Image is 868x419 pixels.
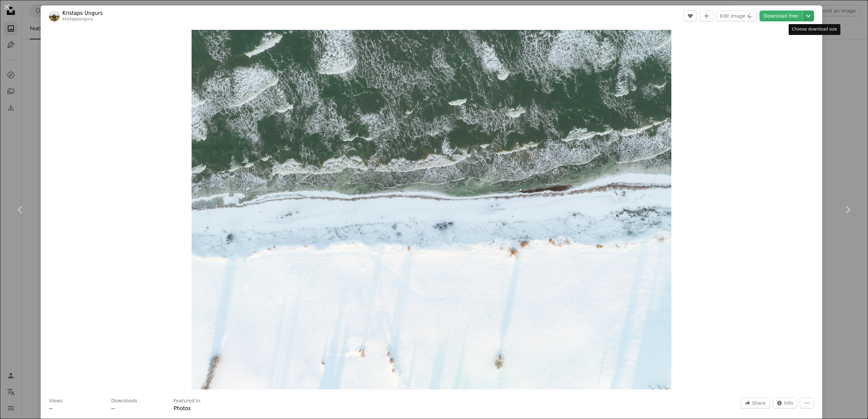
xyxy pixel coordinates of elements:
a: Next [827,177,868,242]
h3: Views [49,398,63,404]
span: -- [111,405,115,412]
span: Info [784,398,793,408]
button: Add to Collection [700,11,713,21]
span: Share [752,398,766,408]
img: Go to Kristaps Ungurs's profile [49,11,60,21]
button: More Actions [800,398,814,408]
button: Share this image [741,398,770,408]
h3: Downloads [111,398,137,404]
a: Kristaps Ungurs [62,10,103,17]
span: -- [49,405,53,412]
div: Choose download size [789,24,841,35]
img: Snow covered landscape with frozen water [192,30,671,389]
button: -- [49,404,53,413]
a: Photos [174,405,191,412]
a: kristapsungurs [62,17,93,21]
h3: Featured in [174,398,200,404]
button: Like [684,11,697,21]
button: Edit image [716,11,757,21]
button: Zoom in on this image [192,30,671,389]
a: Download free [759,11,802,21]
button: Choose download size [803,11,814,21]
button: -- [111,404,115,413]
button: Stats about this image [773,398,797,408]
